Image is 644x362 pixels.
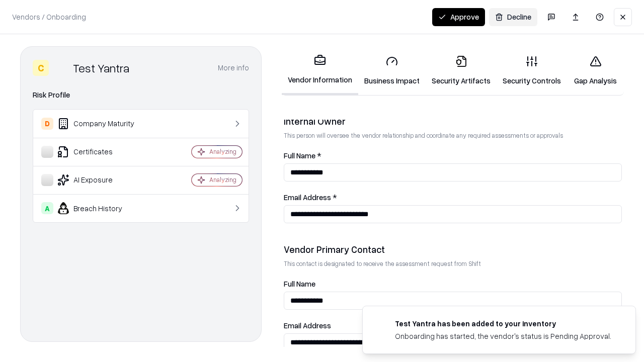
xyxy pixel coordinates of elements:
[395,318,611,329] div: Test Yantra has been added to your inventory
[426,47,497,94] a: Security Artifacts
[282,46,358,95] a: Vendor Information
[284,152,622,159] label: Full Name *
[209,147,236,156] div: Analyzing
[284,259,622,268] p: This contact is designated to receive the assessment request from Shift
[358,47,426,94] a: Business Impact
[284,194,622,201] label: Email Address *
[33,60,49,76] div: C
[284,280,622,288] label: Full Name
[33,89,249,101] div: Risk Profile
[41,202,53,214] div: A
[53,60,69,76] img: Test Yantra
[218,59,249,77] button: More info
[41,118,162,130] div: Company Maturity
[284,115,622,127] div: Internal Owner
[284,243,622,255] div: Vendor Primary Contact
[41,118,53,130] div: D
[497,47,567,94] a: Security Controls
[432,8,485,26] button: Approve
[284,131,622,140] p: This person will oversee the vendor relationship and coordinate any required assessments or appro...
[41,146,162,158] div: Certificates
[209,175,236,184] div: Analyzing
[567,47,624,94] a: Gap Analysis
[12,12,86,22] p: Vendors / Onboarding
[41,174,162,186] div: AI Exposure
[41,202,162,214] div: Breach History
[284,322,622,329] label: Email Address
[375,318,387,330] img: testyantra.com
[489,8,537,26] button: Decline
[395,331,611,341] div: Onboarding has started, the vendor's status is Pending Approval.
[73,60,129,76] div: Test Yantra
